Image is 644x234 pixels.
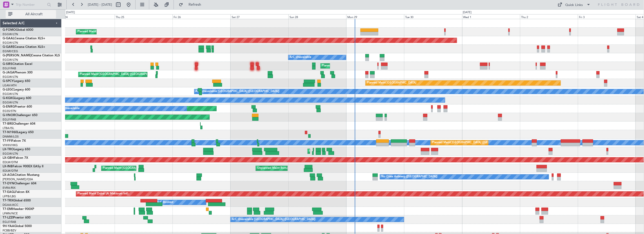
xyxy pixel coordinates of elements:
span: 9H-YAA [3,225,14,228]
a: T7-FFIFalcon 7X [3,139,26,142]
div: Unplanned Maint Roma (Ciampino) [257,164,303,172]
div: Planned Maint [GEOGRAPHIC_DATA] ([GEOGRAPHIC_DATA]) [432,139,513,147]
a: T7-TRXGlobal 6500 [3,199,31,202]
button: All Aircraft [6,10,56,18]
a: LX-INBFalcon 900EX EASy II [3,165,43,168]
div: Wed 1 [462,14,520,19]
div: Fri 3 [578,14,636,19]
div: No Crew Antwerp ([GEOGRAPHIC_DATA]) [381,173,437,181]
a: EGGW/LTN [3,41,18,45]
span: G-ENRG [3,105,15,108]
span: T7-LZZI [3,216,13,219]
a: EGLF/FAB [3,220,16,224]
a: T7-EMIHawker 900XP [3,208,34,211]
a: T7-EAGLFalcon 8X [3,191,29,194]
a: EGNR/CEG [3,49,18,53]
a: EGLF/FAB [3,118,16,122]
div: Planned Maint [GEOGRAPHIC_DATA] ([GEOGRAPHIC_DATA]) [322,62,403,70]
a: G-SIRSCitation Excel [3,63,32,66]
div: A/C Unavailable [290,54,311,61]
a: EDLW/DTM [3,169,18,173]
div: Sun 28 [288,14,346,19]
span: T7-DYN [3,182,14,185]
div: Quick Links [566,3,583,8]
span: All Aircraft [13,12,54,16]
span: T7-TRX [3,199,13,202]
div: Planned Maint [GEOGRAPHIC_DATA] ([GEOGRAPHIC_DATA]) [77,28,159,36]
a: EGSS/STN [3,109,16,113]
a: LTBA/ISL [3,126,14,130]
div: Thu 25 [115,14,172,19]
a: LX-AOACitation Mustang [3,173,40,177]
a: G-GAALCessna Citation XLS+ [3,37,45,40]
a: G-JAGAPhenom 300 [3,71,33,74]
span: G-VNOR [3,114,15,117]
div: Planned Maint [GEOGRAPHIC_DATA] ([GEOGRAPHIC_DATA]) [103,164,184,172]
a: DGAA/ACC [3,203,18,207]
a: LX-GBHFalcon 7X [3,156,28,160]
a: G-[PERSON_NAME]Cessna Citation XLS [3,54,60,57]
div: Planned Maint [GEOGRAPHIC_DATA] ([GEOGRAPHIC_DATA]) [309,147,390,155]
a: G-FOMOGlobal 6000 [3,28,33,32]
a: LFMN/NCE [3,212,18,215]
span: G-SIRS [3,63,12,66]
a: EGGW/LTN [3,101,18,104]
a: EGGW/LTN [3,58,18,62]
span: T7-N1960 [3,131,17,134]
div: [DATE] [66,10,75,15]
span: LX-AOA [3,173,14,177]
span: G-SPCY [3,80,14,83]
div: Thu 2 [520,14,578,19]
span: T7-EMI [3,208,13,211]
span: T7-EAGL [3,191,15,194]
span: G-GAAL [3,37,14,40]
a: T7-N1960Legacy 650 [3,131,34,134]
button: Quick Links [555,1,593,9]
span: G-FOMO [3,28,16,32]
button: Refresh [176,1,207,9]
div: Tue 30 [404,14,462,19]
a: VHHH/HKG [3,143,18,147]
div: Planned Maint Dubai (Al Maktoum Intl) [77,190,128,198]
span: LX-GBH [3,156,14,160]
a: EGGW/LTN [3,152,18,156]
div: A/C Unavailable [58,105,80,112]
span: Refresh [184,3,206,6]
div: Wed 24 [57,14,115,19]
a: EGLF/FAB [3,66,16,70]
a: FCBB/BZV [3,229,16,232]
a: EGGW/LTN [3,92,18,96]
div: A/C Unavailable [GEOGRAPHIC_DATA] ([GEOGRAPHIC_DATA]) [232,216,316,223]
div: A/C Booked [157,199,173,206]
div: Sat 27 [231,14,288,19]
a: T7-BREChallenger 604 [3,122,35,125]
a: LFPB/LBG [3,194,16,198]
a: LX-TROLegacy 650 [3,148,30,151]
a: G-LEGCLegacy 600 [3,88,30,91]
div: Planned Maint [GEOGRAPHIC_DATA] ([GEOGRAPHIC_DATA]) [80,71,161,78]
a: EVRA/RIX [3,186,15,190]
a: G-VNORChallenger 650 [3,114,37,117]
span: G-GARE [3,46,14,49]
a: G-SPCYLegacy 650 [3,80,30,83]
span: LX-INB [3,165,13,168]
span: LX-TRO [3,148,14,151]
a: LGAV/ATH [3,84,17,87]
span: T7-FFI [3,139,12,142]
div: Fri 26 [172,14,230,19]
div: [DATE] [463,10,472,15]
a: T7-LZZIPraetor 600 [3,216,30,219]
a: EGGW/LTN [3,75,18,79]
a: DNMM/LOS [3,135,19,139]
div: A/C Unavailable [GEOGRAPHIC_DATA] ([GEOGRAPHIC_DATA]) [196,88,280,95]
a: EGGW/LTN [3,32,18,36]
span: T7-BRE [3,122,13,125]
span: G-KGKG [3,97,15,100]
span: G-JAGA [3,71,14,74]
a: [PERSON_NAME]/QSA [3,177,33,181]
div: Mon 29 [346,14,404,19]
a: 9H-YAAGlobal 5000 [3,225,32,228]
span: G-[PERSON_NAME] [3,54,31,57]
input: Trip Number [16,1,45,9]
a: G-ENRGPraetor 600 [3,105,32,108]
